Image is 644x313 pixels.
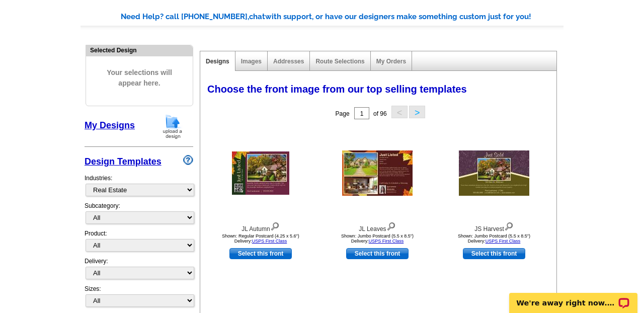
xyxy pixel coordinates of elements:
img: view design details [386,220,396,231]
div: Shown: Jumbo Postcard (5.5 x 8.5") Delivery: [439,233,549,244]
div: Industries: [85,169,193,201]
div: Selected Design [86,45,193,55]
button: > [409,106,425,118]
div: JL Leaves [322,220,433,233]
img: design-wizard-help-icon.png [183,155,193,165]
a: USPS First Class [486,239,521,244]
a: Images [241,58,262,65]
a: Route Selections [315,58,364,65]
span: of 96 [373,110,387,117]
div: Delivery: [85,257,193,284]
a: Addresses [273,58,304,65]
a: My Orders [376,58,406,65]
span: Choose the front image from our top selling templates [207,84,467,95]
a: Designs [206,58,229,65]
span: chat [249,12,265,21]
div: Product: [85,229,193,257]
div: Need Help? call [PHONE_NUMBER], with support, or have our designers make something custom just fo... [121,11,563,23]
a: My Designs [85,120,135,130]
img: upload-design [159,114,186,139]
a: use this design [346,248,409,259]
div: Subcategory: [85,201,193,229]
iframe: LiveChat chat widget [503,281,644,313]
img: view design details [504,220,514,231]
img: view design details [270,220,280,231]
div: JS Harvest [439,220,549,233]
a: use this design [229,248,292,259]
span: Your selections will appear here. [94,57,185,99]
a: USPS First Class [252,239,287,244]
a: Design Templates [85,156,162,167]
span: Page [336,110,350,117]
div: Sizes: [85,284,193,312]
img: JS Harvest [459,150,529,196]
a: USPS First Class [369,239,404,244]
div: Shown: Regular Postcard (4.25 x 5.6") Delivery: [205,233,316,244]
button: < [391,106,408,118]
div: JL Autumn [205,220,316,233]
a: use this design [463,248,525,259]
img: JL Autumn [232,151,289,195]
div: Shown: Jumbo Postcard (5.5 x 8.5") Delivery: [322,233,433,244]
img: JL Leaves [342,150,413,196]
